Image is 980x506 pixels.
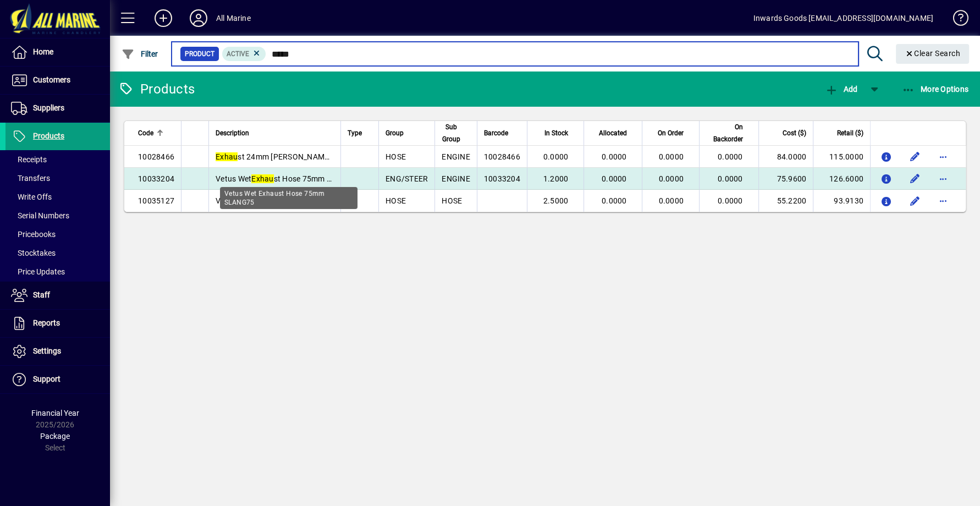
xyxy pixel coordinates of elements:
span: Product [185,48,214,59]
span: Staff [33,290,50,299]
span: Cost ($) [783,127,806,139]
td: 84.0000 [758,146,813,168]
div: Allocated [591,127,636,139]
a: Reports [5,310,110,337]
span: Type [348,127,362,139]
span: Reports [33,318,60,327]
span: Active [227,50,249,58]
a: Knowledge Base [944,2,966,38]
span: ENGINE [442,174,470,183]
a: Customers [5,67,110,94]
div: All Marine [216,9,251,27]
span: Home [33,47,53,56]
span: HOSE [386,152,406,161]
div: Inwards Goods [EMAIL_ADDRESS][DOMAIN_NAME] [753,9,933,27]
span: Allocated [598,127,626,139]
button: More options [934,192,952,210]
span: Retail ($) [837,127,863,139]
span: Serial Numbers [11,211,69,220]
td: 115.0000 [813,146,870,168]
a: Transfers [5,169,110,188]
span: 0.0000 [602,196,627,205]
button: Edit [906,148,923,166]
span: 0.0000 [658,174,684,183]
span: Products [33,131,64,140]
span: Receipts [11,155,47,164]
span: 10033204 [484,174,520,183]
div: On Order [649,127,693,139]
span: Suppliers [33,103,64,112]
span: Settings [33,346,61,355]
a: Serial Numbers [5,206,110,225]
span: 10028466 [138,152,174,161]
span: Vetus Wet st Hose 50mm SLANG50 [216,196,361,205]
div: Group [386,127,428,139]
span: 1.2000 [543,174,569,183]
a: Stocktakes [5,244,110,262]
span: Pricebooks [11,230,56,239]
span: ENG/STEER [386,174,428,183]
span: Package [40,432,70,441]
span: Clear Search [905,49,961,58]
span: 0.0000 [718,196,743,205]
em: Exhau [216,152,238,161]
button: Edit [906,192,923,210]
div: On Backorder [706,121,753,145]
div: Type [348,127,372,139]
span: Barcode [484,127,508,139]
span: 0.0000 [602,174,627,183]
div: Description [216,127,334,139]
a: Suppliers [5,95,110,122]
span: Price Updates [11,267,65,276]
span: 10028466 [484,152,520,161]
div: In Stock [534,127,578,139]
button: Filter [119,44,161,64]
a: Pricebooks [5,225,110,244]
a: Receipts [5,150,110,169]
a: Settings [5,338,110,365]
span: 0.0000 [718,152,743,161]
button: Profile [181,8,216,28]
span: 0.0000 [718,174,743,183]
span: Vetus Wet st Hose 75mm SLANG75 [216,174,361,183]
button: More options [934,170,952,188]
span: Code [138,127,153,139]
span: 0.0000 [658,196,684,205]
span: Customers [33,75,70,84]
span: Transfers [11,174,50,183]
a: Home [5,38,110,66]
span: 10033204 [138,174,174,183]
span: ENGINE [442,152,470,161]
span: st 24mm [PERSON_NAME] 36061299 [216,152,370,161]
td: 55.2200 [758,190,813,212]
span: Group [386,127,404,139]
a: Write Offs [5,188,110,206]
div: Barcode [484,127,520,139]
button: Add [146,8,181,28]
span: Description [216,127,249,139]
span: Filter [122,50,158,58]
span: 0.0000 [658,152,684,161]
button: More Options [899,79,972,99]
a: Price Updates [5,262,110,281]
span: 0.0000 [543,152,569,161]
span: 10035127 [138,196,174,205]
span: Financial Year [31,409,79,417]
span: Write Offs [11,193,52,201]
span: More Options [902,85,969,94]
span: Sub Group [442,121,460,145]
span: Stocktakes [11,249,56,257]
span: On Order [658,127,684,139]
td: 126.6000 [813,168,870,190]
td: 75.9600 [758,168,813,190]
span: 0.0000 [602,152,627,161]
td: 93.9130 [813,190,870,212]
mat-chip: Activation Status: Active [222,47,266,61]
span: Support [33,375,60,383]
button: Clear [896,44,970,64]
span: 2.5000 [543,196,569,205]
div: Code [138,127,174,139]
span: Add [824,85,857,94]
button: Edit [906,170,923,188]
span: In Stock [544,127,568,139]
